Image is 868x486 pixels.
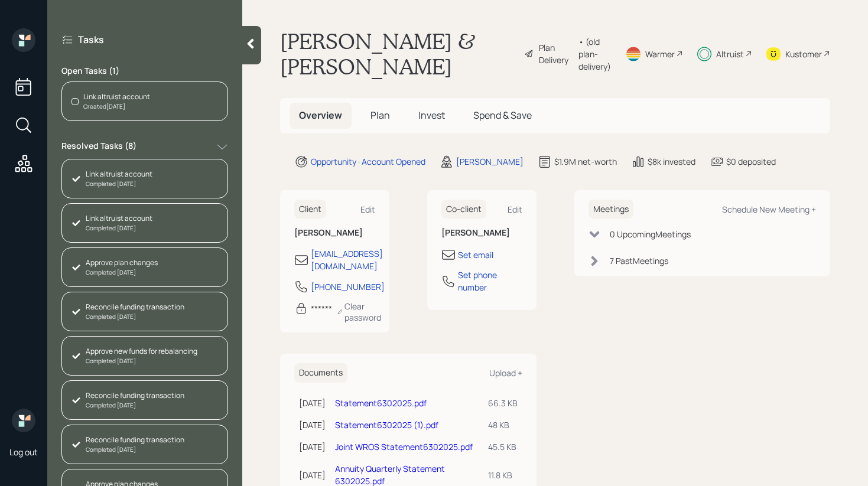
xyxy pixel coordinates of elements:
[294,228,375,238] h6: [PERSON_NAME]
[785,48,822,60] div: Kustomer
[311,155,425,168] div: Opportunity · Account Opened
[299,469,326,481] div: [DATE]
[489,367,522,379] div: Upload +
[441,200,486,219] h6: Co-client
[589,200,633,219] h6: Meetings
[9,446,38,458] div: Log out
[61,65,228,77] label: Open Tasks ( 1 )
[335,419,438,430] a: Statement6302025 (1).pdf
[539,41,573,66] div: Plan Delivery
[86,357,197,366] div: Completed [DATE]
[648,155,695,168] div: $8k invested
[335,397,427,409] a: Statement6302025.pdf
[86,390,184,401] div: Reconcile funding transaction
[83,102,150,111] div: Created [DATE]
[360,204,375,215] div: Edit
[299,441,326,453] div: [DATE]
[726,155,776,168] div: $0 deposited
[12,409,35,432] img: retirable_logo.png
[86,346,197,357] div: Approve new funds for rebalancing
[86,401,184,410] div: Completed [DATE]
[418,109,445,122] span: Invest
[554,155,617,168] div: $1.9M net-worth
[508,204,522,215] div: Edit
[716,48,744,60] div: Altruist
[86,180,152,188] div: Completed [DATE]
[86,213,152,224] div: Link altruist account
[370,109,390,122] span: Plan
[294,200,326,219] h6: Client
[488,469,518,481] div: 11.8 KB
[335,441,473,452] a: Joint WROS Statement6302025.pdf
[456,155,524,168] div: [PERSON_NAME]
[488,419,518,431] div: 48 KB
[299,419,326,431] div: [DATE]
[722,204,816,215] div: Schedule New Meeting +
[458,249,493,261] div: Set email
[294,363,347,383] h6: Documents
[488,441,518,453] div: 45.5 KB
[86,224,152,233] div: Completed [DATE]
[441,228,522,238] h6: [PERSON_NAME]
[86,312,184,321] div: Completed [DATE]
[86,445,184,454] div: Completed [DATE]
[86,302,184,312] div: Reconcile funding transaction
[83,92,150,102] div: Link altruist account
[610,255,668,267] div: 7 Past Meeting s
[311,280,385,293] div: [PHONE_NUMBER]
[473,109,532,122] span: Spend & Save
[86,435,184,445] div: Reconcile funding transaction
[311,247,383,272] div: [EMAIL_ADDRESS][DOMAIN_NAME]
[645,48,675,60] div: Warmer
[578,35,611,73] div: • (old plan-delivery)
[86,257,158,268] div: Approve plan changes
[299,109,342,122] span: Overview
[86,169,152,180] div: Link altruist account
[86,268,158,277] div: Completed [DATE]
[299,397,326,409] div: [DATE]
[610,228,691,240] div: 0 Upcoming Meeting s
[78,33,104,46] label: Tasks
[488,397,518,409] div: 66.3 KB
[458,269,522,293] div: Set phone number
[61,140,136,154] label: Resolved Tasks ( 8 )
[280,28,515,79] h1: [PERSON_NAME] & [PERSON_NAME]
[337,301,384,323] div: Clear password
